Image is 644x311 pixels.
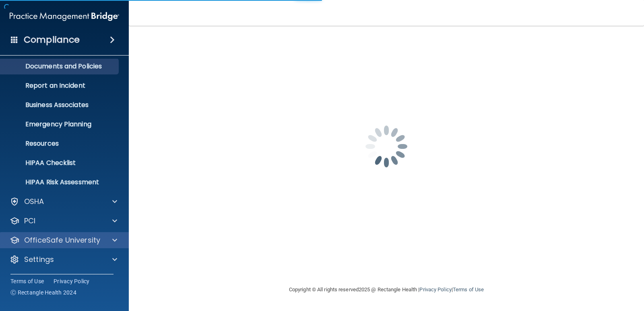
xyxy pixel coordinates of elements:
p: OSHA [24,197,44,206]
p: Business Associates [5,101,115,109]
p: Emergency Planning [5,120,115,128]
a: Terms of Use [453,286,484,292]
a: PCI [10,216,117,226]
img: spinner.e123f6fc.gif [346,106,427,187]
p: OfficeSafe University [24,235,100,245]
a: OSHA [10,197,117,206]
div: Copyright © All rights reserved 2025 @ Rectangle Health | | [239,277,533,303]
p: PCI [24,216,35,226]
p: Report an Incident [5,82,115,90]
a: Terms of Use [10,277,44,285]
a: Privacy Policy [419,286,451,292]
a: OfficeSafe University [10,235,117,245]
a: Privacy Policy [54,277,90,285]
p: Resources [5,140,115,148]
h4: Compliance [24,34,80,45]
p: HIPAA Risk Assessment [5,178,115,186]
a: Settings [10,255,117,264]
span: Ⓒ Rectangle Health 2024 [10,288,76,297]
p: Documents and Policies [5,62,115,70]
img: PMB logo [10,8,119,25]
p: Settings [24,255,54,264]
p: HIPAA Checklist [5,159,115,167]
